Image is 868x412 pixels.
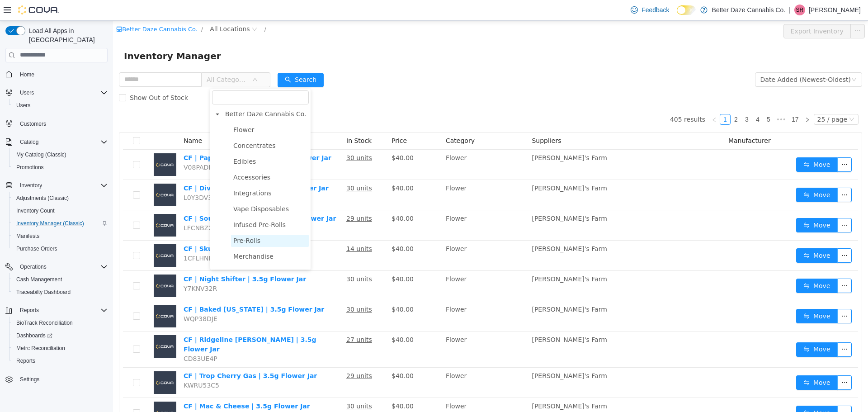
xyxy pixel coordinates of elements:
span: Traceabilty Dashboard [16,289,71,296]
span: Inventory [16,180,108,191]
span: Inventory [20,182,42,189]
span: Purchase Orders [16,245,57,252]
span: Dashboards [13,330,108,341]
img: CF | Papaya Octane Mint | 3.5g Flower Jar placeholder [41,133,63,155]
span: Infused Blunts [118,246,196,258]
span: $40.00 [278,315,301,322]
button: Purchase Orders [9,242,111,255]
a: My Catalog (Classic) [13,149,70,160]
button: icon: swapMove [683,288,725,303]
a: Promotions [13,162,47,173]
span: Vape Disposables [118,182,196,194]
a: CF | Sour Tropical Zkittlez | 3.5g Flower Jar [71,194,223,201]
img: CF | Sour Tropical Zkittlez | 3.5g Flower Jar placeholder [41,193,63,216]
span: Promotions [16,164,44,171]
span: Cash Management [13,274,108,285]
a: icon: shopBetter Daze Cannabis Co. [3,5,85,12]
span: Reports [13,355,108,366]
span: Infused Pre-Rolls [118,198,196,210]
span: Manifests [16,232,39,240]
button: Users [9,99,111,112]
a: Inventory Count [13,205,58,216]
button: icon: ellipsis [724,258,739,272]
li: 5 [650,93,661,104]
span: Adjustments (Classic) [16,194,69,202]
a: Feedback [627,1,673,19]
button: icon: swapMove [683,322,725,336]
span: Users [20,89,34,96]
img: CF | Mac & Cheese | 3.5g Flower Jar placeholder [41,381,63,403]
li: Next 5 Pages [661,93,675,104]
span: My Catalog (Classic) [16,151,66,158]
span: Suppliers [419,116,448,123]
span: Settings [20,376,39,383]
span: Y7KNV32R [71,264,104,271]
button: Metrc Reconciliation [9,342,111,355]
span: Traceabilty Dashboard [13,287,108,298]
button: icon: swapMove [683,385,725,399]
a: Adjustments (Classic) [13,193,72,204]
a: BioTrack Reconciliation [13,317,76,328]
span: [PERSON_NAME]'s Farm [419,351,494,359]
i: icon: right [692,96,697,102]
span: Operations [20,263,47,270]
img: CF | Divine Kush Breath | 3.5g Flower Jar placeholder [41,163,63,185]
span: Reports [16,305,108,316]
span: Pre-Rolls [118,214,196,226]
img: CF | Trop Cherry Gas | 3.5g Flower Jar placeholder [41,350,63,373]
button: Traceabilty Dashboard [9,286,111,298]
button: icon: swapMove [683,137,725,151]
a: Manifests [13,231,43,242]
button: icon: swapMove [683,227,725,242]
a: CF | Skunkberry | 3.5g Flower Jar [71,224,188,232]
span: [PERSON_NAME]'s Farm [419,194,494,201]
span: $40.00 [278,224,301,232]
button: icon: swapMove [683,167,725,181]
span: Integrations [118,166,196,179]
span: Inventory Manager (Classic) [16,220,84,227]
span: Reports [16,357,35,365]
button: icon: ellipsis [724,227,739,242]
span: BioTrack Reconciliation [16,319,73,327]
a: Settings [16,374,43,385]
span: Settings [16,374,108,385]
button: Reports [16,305,42,316]
span: BioTrack Reconciliation [13,317,108,328]
li: 1 [607,93,618,104]
span: All Locations [97,3,137,13]
li: 405 results [557,93,592,104]
img: CF | Skunkberry | 3.5g Flower Jar placeholder [41,223,63,246]
i: icon: caret-down [102,91,107,96]
span: Load All Apps in [GEOGRAPHIC_DATA] [25,26,108,44]
span: Dark Mode [677,15,677,15]
span: V08PADDN [71,143,105,150]
img: CF | Baked Alaska | 3.5g Flower Jar placeholder [41,284,63,307]
img: Cova [18,5,59,14]
nav: Complex example [5,64,108,410]
span: Integrations [120,169,158,176]
span: In Stock [233,116,259,123]
span: Name [71,116,89,123]
span: Better Daze Cannabis Co. [112,90,193,97]
span: Manufacturer [615,116,658,123]
span: Edibles [120,137,143,144]
span: SR [796,5,804,15]
td: Flower [329,159,415,189]
button: Cash Management [9,273,111,286]
i: icon: left [599,96,604,102]
a: Cash Management [13,274,66,285]
td: Flower [329,377,415,407]
span: [PERSON_NAME]'s Farm [419,285,494,292]
a: Traceabilty Dashboard [13,287,74,298]
span: [PERSON_NAME]'s Farm [419,133,494,141]
span: Adjustments (Classic) [13,193,108,204]
button: icon: ellipsis [724,137,739,151]
span: Flower [120,105,141,113]
button: icon: ellipsis [724,288,739,303]
span: $40.00 [278,382,301,389]
u: 30 units [233,382,259,389]
span: Inventory Count [16,207,55,214]
u: 30 units [233,285,259,292]
a: Metrc Reconciliation [13,343,69,354]
span: Category [333,116,362,123]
